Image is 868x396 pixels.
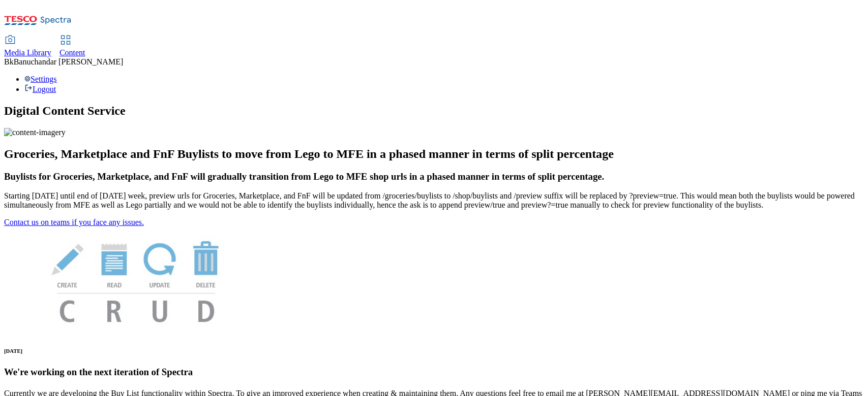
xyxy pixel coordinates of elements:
h3: We're working on the next iteration of Spectra [4,367,864,378]
span: Content [59,48,85,57]
a: Content [59,36,85,57]
span: Bk [4,57,14,66]
h2: Groceries, Marketplace and FnF Buylists to move from Lego to MFE in a phased manner in terms of s... [4,147,864,161]
h3: Buylists for Groceries, Marketplace, and FnF will gradually transition from Lego to MFE shop urls... [4,171,864,182]
a: Contact us on teams if you face any issues. [4,218,144,226]
p: Starting [DATE] until end of [DATE] week, preview urls for Groceries, Marketplace, and FnF will b... [4,191,864,210]
h6: [DATE] [4,348,864,354]
img: News Image [4,227,268,333]
a: Media Library [4,36,51,57]
img: content-imagery [4,128,66,137]
a: Logout [24,85,56,93]
a: Settings [24,75,57,83]
span: Media Library [4,48,51,57]
h1: Digital Content Service [4,104,864,118]
span: Banuchandar [PERSON_NAME] [14,57,124,66]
